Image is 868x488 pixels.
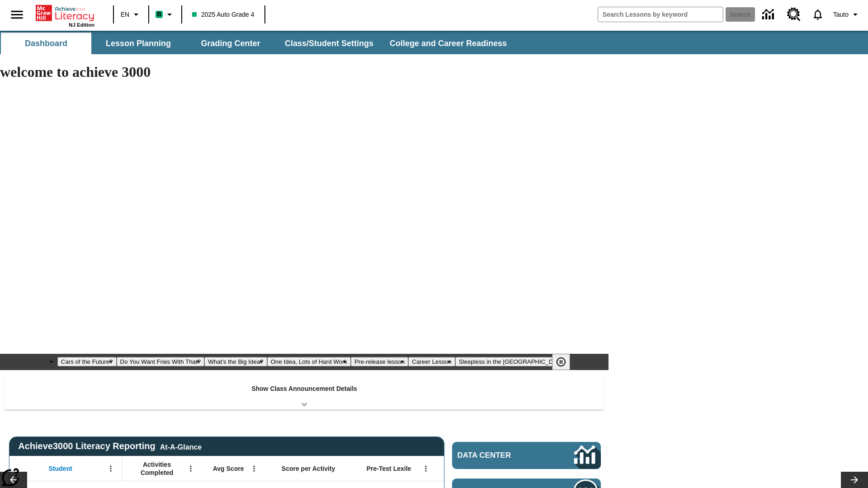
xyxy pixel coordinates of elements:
[185,33,276,54] button: Grading Center
[104,462,118,475] button: Open Menu
[830,6,864,23] button: Profile/Settings
[757,2,782,27] a: Data Center
[841,472,868,488] button: Lesson carousel, Next
[282,465,335,473] span: Score per Activity
[4,1,30,28] button: Open side menu
[455,357,570,366] button: Slide 7 Sleepless in the Animal Kingdom
[278,33,381,54] button: Class/Student Settings
[117,357,205,366] button: Slide 2 Do You Want Fries With That?
[184,462,198,475] button: Open Menu
[452,442,601,469] a: Data Center
[152,6,179,23] button: Boost Class color is mint green. Change class color
[127,460,187,477] span: Activities Completed
[213,465,244,473] span: Avg Score
[782,2,806,27] a: Resource Center, Will open in new tab
[157,9,161,20] span: B
[267,357,351,366] button: Slide 4 One Idea, Lots of Hard Work
[367,465,411,473] span: Pre-Test Lexile
[93,33,184,54] button: Lesson Planning
[408,357,455,366] button: Slide 6 Career Lesson
[382,33,514,54] button: College and Career Readiness
[36,4,94,22] a: Home
[204,357,267,366] button: Slide 3 What's the Big Idea?
[121,10,129,19] span: EN
[833,10,849,19] span: Tauto
[458,451,543,460] span: Data Center
[192,10,255,19] span: 2025 Auto Grade 4
[18,441,202,451] span: Achieve3000 Literacy Reporting
[1,33,91,54] button: Dashboard
[419,462,433,475] button: Open Menu
[5,379,604,410] div: Show Class Announcement Details
[251,384,357,394] p: Show Class Announcement Details
[117,6,146,23] button: Language: EN, Select a language
[351,357,408,366] button: Slide 5 Pre-release lesson
[69,22,94,28] span: NJ Edition
[552,354,570,370] button: Pause
[806,3,830,26] a: Notifications
[160,441,202,451] div: At-A-Glance
[247,462,261,475] button: Open Menu
[598,7,723,22] input: search field
[36,3,94,28] div: Home
[49,465,72,473] span: Student
[552,354,579,370] div: Pause
[57,357,117,366] button: Slide 1 Cars of the Future?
